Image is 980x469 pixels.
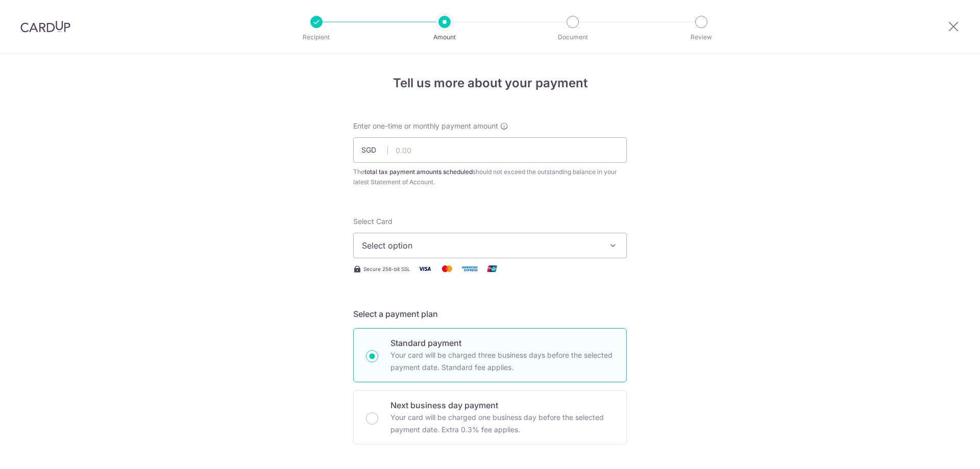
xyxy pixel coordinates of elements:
span: translation missing: en.payables.payment_networks.credit_card.summary.labels.select_card [353,217,393,226]
p: Recipient [279,32,354,42]
input: 0.00 [353,137,627,163]
span: Secure 256-bit SSL [363,265,410,273]
img: CardUp [20,20,70,33]
p: Document [535,32,610,42]
iframe: Opens a widget where you can find more information [915,438,970,464]
span: Select option [362,239,600,252]
p: Your card will be charged three business days before the selected payment date. Standard fee appl... [390,349,614,374]
h5: Select a payment plan [353,308,627,320]
button: Select option [353,233,627,258]
span: Enter one-time or monthly payment amount [353,121,498,131]
p: Amount [407,32,482,42]
p: Standard payment [390,337,614,349]
p: Next business day payment [390,399,614,411]
h4: Tell us more about your payment [353,74,627,92]
div: The should not exceed the outstanding balance in your latest Statement of Account. [353,167,627,187]
img: Mastercard [437,262,457,275]
img: Visa [414,262,435,275]
img: Union Pay [482,262,502,275]
p: Your card will be charged one business day before the selected payment date. Extra 0.3% fee applies. [390,411,614,436]
p: Review [664,32,739,42]
img: American Express [459,262,480,275]
span: SGD [361,145,388,155]
b: total tax payment amounts scheduled [364,168,473,176]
